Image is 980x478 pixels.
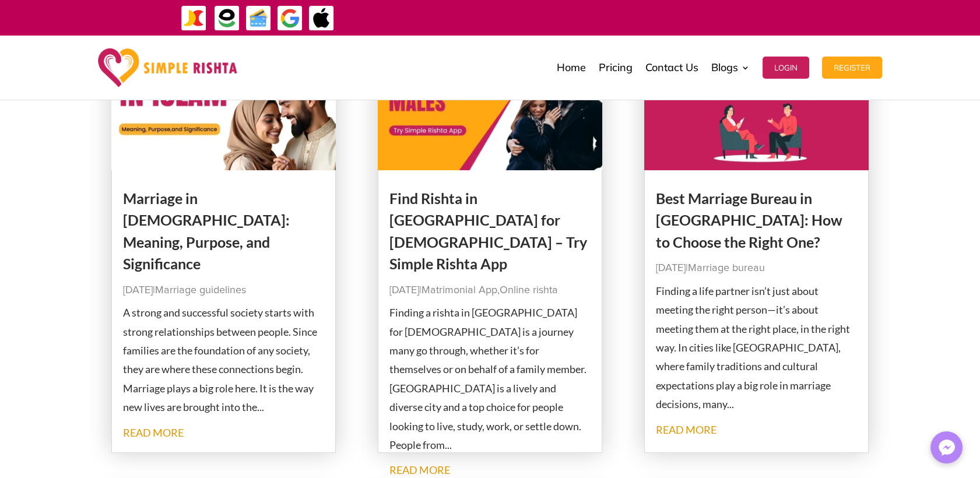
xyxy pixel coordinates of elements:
[688,263,765,273] a: Marriage bureau
[389,189,587,273] a: Find Rishta in [GEOGRAPHIC_DATA] for [DEMOGRAPHIC_DATA] – Try Simple Rishta App
[389,463,450,476] a: read more
[123,426,184,439] a: read more
[389,303,591,454] p: Finding a rishta in [GEOGRAPHIC_DATA] for [DEMOGRAPHIC_DATA] is a journey many go through, whethe...
[370,10,873,24] div: In-app payments support only Google Pay & Apple. , & Credit Card payments are available on the we...
[123,281,325,300] p: |
[656,259,858,277] p: |
[389,281,591,300] p: | ,
[308,5,335,31] img: ApplePay-icon
[656,282,858,414] p: Finding a life partner isn’t just about meeting the right person—it’s about meeting them at the r...
[421,285,497,296] a: Matrimonial App
[557,38,586,97] a: Home
[123,189,290,273] a: Marriage in [DEMOGRAPHIC_DATA]: Meaning, Purpose, and Significance
[656,423,716,436] a: read more
[935,436,958,459] img: Messenger
[618,12,654,22] strong: EasyPaisa
[656,189,842,251] a: Best Marriage Bureau in [GEOGRAPHIC_DATA]: How to Choose the Right One?
[645,38,698,97] a: Contact Us
[763,38,809,97] a: Login
[711,38,750,97] a: Blogs
[763,57,809,79] button: Login
[123,303,325,416] p: A strong and successful society starts with strong relationships between people. Since families a...
[822,57,882,79] button: Register
[277,5,303,31] img: GooglePay-icon
[155,285,246,296] a: Marriage guidelines
[181,5,207,31] img: JazzCash-icon
[214,5,240,31] img: EasyPaisa-icon
[500,285,558,296] a: Online rishta
[583,12,616,22] strong: JazzCash
[389,285,419,296] span: [DATE]
[599,38,633,97] a: Pricing
[245,5,272,31] img: Credit Cards
[822,38,882,97] a: Register
[123,285,153,296] span: [DATE]
[656,263,686,273] span: [DATE]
